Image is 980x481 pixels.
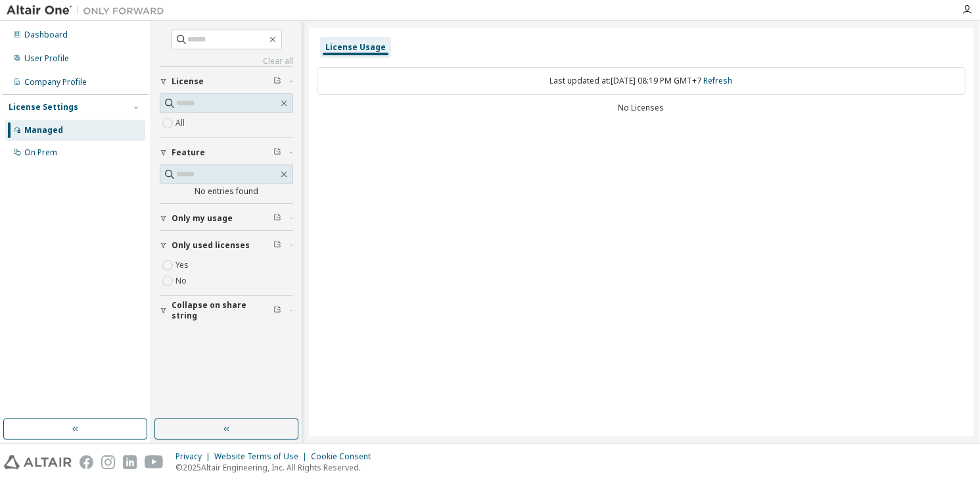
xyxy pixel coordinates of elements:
span: Clear filter [273,147,281,158]
span: Collapse on share string [172,300,273,321]
span: Clear filter [273,240,281,251]
button: Feature [160,138,293,167]
div: License Settings [9,102,78,113]
div: Dashboard [24,30,68,40]
span: License [172,76,204,87]
a: Refresh [704,75,733,86]
div: No Licenses [317,103,966,113]
div: Website Terms of Use [214,451,311,462]
p: © 2025 Altair Engineering, Inc. All Rights Reserved. [175,462,379,473]
img: facebook.svg [80,455,93,469]
div: Company Profile [24,77,87,88]
img: linkedin.svg [123,455,137,469]
span: Only used licenses [172,240,250,251]
label: All [175,115,187,131]
span: Clear filter [273,76,281,87]
div: License Usage [325,42,386,53]
div: User Profile [24,53,69,64]
img: youtube.svg [145,455,164,469]
button: Only my usage [160,204,293,233]
button: License [160,67,293,96]
div: On Prem [24,147,57,158]
img: instagram.svg [101,455,115,469]
button: Collapse on share string [160,296,293,325]
img: Altair One [7,4,171,17]
div: Cookie Consent [311,451,379,462]
span: Clear filter [273,213,281,224]
label: Yes [175,257,191,273]
button: Only used licenses [160,231,293,260]
span: Feature [172,147,205,158]
span: Only my usage [172,213,233,224]
label: No [175,273,189,289]
div: Privacy [175,451,214,462]
div: Managed [24,125,63,136]
span: Clear filter [273,305,281,316]
div: No entries found [160,186,293,197]
div: Last updated at: [DATE] 08:19 PM GMT+7 [317,67,966,95]
img: altair_logo.svg [4,455,72,469]
a: Clear all [160,56,293,66]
